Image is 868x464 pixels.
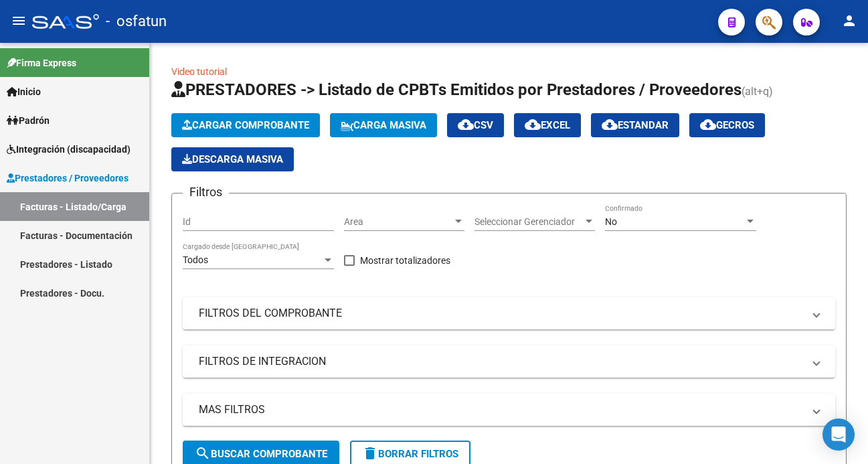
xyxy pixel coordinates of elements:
span: Prestadores / Proveedores [7,171,128,185]
mat-icon: menu [11,13,27,29]
span: CSV [458,119,493,131]
span: Gecros [700,119,754,131]
button: Gecros [689,113,765,137]
span: Cargar Comprobante [182,119,309,131]
span: (alt+q) [742,85,773,98]
span: Seleccionar Gerenciador [474,216,583,228]
span: Area [344,216,452,228]
a: Video tutorial [171,66,227,77]
button: EXCEL [514,113,581,137]
button: CSV [447,113,504,137]
mat-icon: person [841,13,857,29]
mat-expansion-panel-header: FILTROS DEL COMPROBANTE [183,297,835,329]
mat-icon: delete [362,445,378,461]
div: Open Intercom Messenger [822,418,855,451]
span: Todos [183,254,208,265]
mat-icon: cloud_download [458,117,474,133]
mat-expansion-panel-header: MAS FILTROS [183,394,835,426]
span: Firma Express [7,56,76,70]
span: Descarga Masiva [182,153,283,165]
span: Buscar Comprobante [195,448,327,460]
span: Padrón [7,113,50,128]
h3: Filtros [183,183,229,202]
span: PRESTADORES -> Listado de CPBTs Emitidos por Prestadores / Proveedores [171,80,742,99]
mat-panel-title: FILTROS DEL COMPROBANTE [199,306,803,321]
button: Carga Masiva [330,113,437,137]
span: - osfatun [106,7,167,36]
app-download-masive: Descarga masiva de comprobantes (adjuntos) [171,147,294,171]
span: EXCEL [525,119,570,131]
span: Estandar [602,119,669,131]
span: Carga Masiva [341,119,426,131]
span: Inicio [7,84,41,99]
mat-panel-title: MAS FILTROS [199,402,803,417]
span: Integración (discapacidad) [7,142,131,157]
span: Borrar Filtros [362,448,458,460]
span: Mostrar totalizadores [360,252,450,268]
mat-icon: search [195,445,211,461]
mat-panel-title: FILTROS DE INTEGRACION [199,354,803,369]
mat-icon: cloud_download [602,117,618,133]
button: Estandar [591,113,679,137]
mat-icon: cloud_download [700,117,716,133]
button: Cargar Comprobante [171,113,320,137]
mat-expansion-panel-header: FILTROS DE INTEGRACION [183,345,835,378]
button: Descarga Masiva [171,147,294,171]
mat-icon: cloud_download [525,117,541,133]
span: No [605,216,617,227]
